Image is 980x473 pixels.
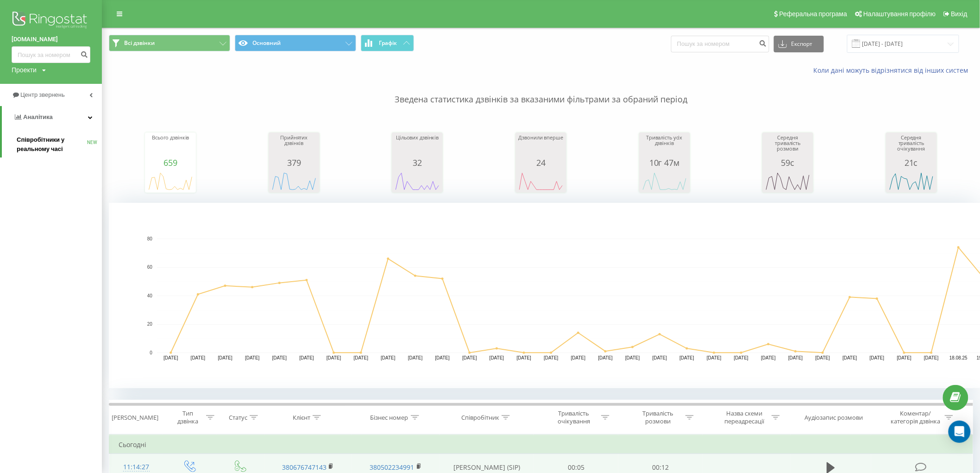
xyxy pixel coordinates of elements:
div: 379 [271,158,317,167]
a: Співробітники у реальному часіNEW [17,132,102,158]
text: [DATE] [299,356,314,361]
div: Проекти [12,65,37,75]
text: [DATE] [571,356,586,361]
div: 659 [147,158,194,167]
text: [DATE] [354,356,369,361]
text: [DATE] [653,356,667,361]
text: [DATE] [761,356,776,361]
text: [DATE] [490,356,504,361]
button: Графік [361,35,414,51]
img: Ringostat logo [12,9,90,32]
text: [DATE] [870,356,885,361]
button: Всі дзвінки [109,35,230,51]
text: [DATE] [327,356,341,361]
div: Коментар/категорія дзвінка [888,410,942,425]
text: [DATE] [707,356,722,361]
td: Сьогодні [109,435,973,454]
div: Тип дзвінка [171,410,204,425]
div: Дзвонили вперше [518,135,564,158]
svg: A chart. [147,167,194,195]
a: 380676747143 [282,463,327,472]
div: Тривалість усіх дзвінків [641,135,688,158]
span: Центр звернень [20,91,65,98]
div: Статус [229,414,247,422]
span: Графік [379,40,397,46]
text: 0 [150,350,152,355]
button: Експорт [774,36,824,52]
div: Середня тривалість очікування [888,135,935,158]
div: [PERSON_NAME] [112,414,158,422]
a: Аналiтика [2,106,102,128]
a: 380502234991 [370,463,415,472]
text: [DATE] [788,356,803,361]
div: Тривалість розмови [634,410,683,425]
div: Цільових дзвінків [394,135,440,158]
div: Всього дзвінків [147,135,194,158]
div: 10г 47м [641,158,688,167]
text: [DATE] [272,356,287,361]
div: Open Intercom Messenger [949,421,971,443]
div: 59с [765,158,811,167]
div: Тривалість очікування [549,410,599,425]
button: Основний [235,35,356,51]
input: Пошук за номером [671,36,769,52]
span: Реферальна програма [779,10,848,18]
div: Клієнт [293,414,310,422]
text: [DATE] [163,356,178,361]
a: [DOMAIN_NAME] [12,35,90,44]
svg: A chart. [888,167,935,195]
div: 32 [394,158,440,167]
div: Співробітник [461,414,499,422]
text: [DATE] [191,356,206,361]
text: [DATE] [816,356,830,361]
text: 80 [147,236,153,241]
a: Коли дані можуть відрізнятися вiд інших систем [814,66,973,75]
div: Аудіозапис розмови [805,414,863,422]
span: Аналiтика [23,114,53,120]
svg: A chart. [394,167,440,195]
div: 24 [518,158,564,167]
div: 21с [888,158,935,167]
div: Бізнес номер [371,414,408,422]
text: [DATE] [517,356,532,361]
text: [DATE] [842,356,857,361]
span: Вихід [951,10,967,18]
text: [DATE] [408,356,423,361]
text: [DATE] [598,356,613,361]
p: Зведена статистика дзвінків за вказаними фільтрами за обраний період [109,75,973,106]
text: [DATE] [435,356,450,361]
svg: A chart. [641,167,688,195]
text: [DATE] [734,356,749,361]
span: Налаштування профілю [863,10,936,18]
svg: A chart. [765,167,811,195]
text: [DATE] [680,356,695,361]
text: [DATE] [218,356,232,361]
div: Назва схеми переадресації [720,410,769,425]
div: Середня тривалість розмови [765,135,811,158]
span: Всі дзвінки [124,39,155,47]
text: [DATE] [462,356,477,361]
input: Пошук за номером [12,46,90,63]
svg: A chart. [271,167,317,195]
text: [DATE] [625,356,640,361]
text: [DATE] [544,356,559,361]
text: [DATE] [381,356,396,361]
text: 40 [147,293,153,298]
div: Прийнятих дзвінків [271,135,317,158]
span: Співробітники у реальному часі [17,135,87,154]
text: 60 [147,265,153,270]
text: [DATE] [897,356,912,361]
text: 18.08.25 [949,356,967,361]
text: [DATE] [245,356,260,361]
text: 20 [147,322,153,327]
svg: A chart. [518,167,564,195]
text: [DATE] [924,356,939,361]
